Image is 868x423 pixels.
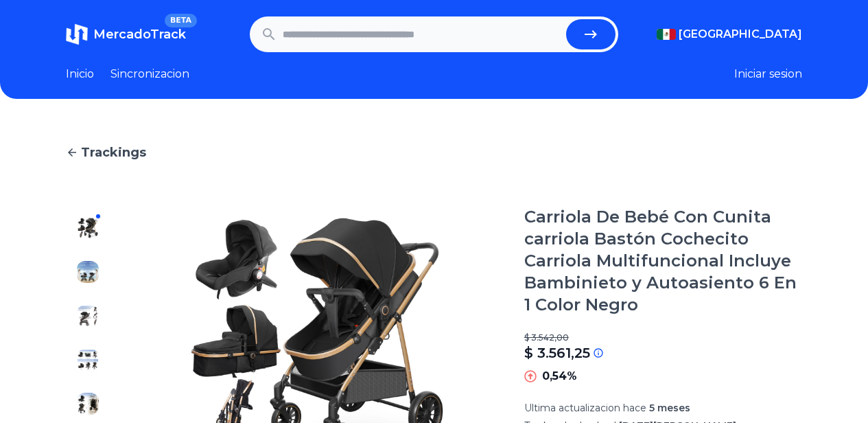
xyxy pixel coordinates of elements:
[66,66,94,82] a: Inicio
[524,206,802,316] h1: Carriola De Bebé Con Cunita carriola Bastón Cochecito Carriola Multifuncional Incluye Bambinieto ...
[542,368,577,385] p: 0,54%
[77,261,99,283] img: Carriola De Bebé Con Cunita carriola Bastón Cochecito Carriola Multifuncional Incluye Bambinieto ...
[66,23,186,45] a: MercadoTrackBETA
[524,343,590,363] p: $ 3.561,25
[81,143,146,162] span: Trackings
[679,26,802,43] span: [GEOGRAPHIC_DATA]
[657,29,676,40] img: Mexico
[77,393,99,415] img: Carriola De Bebé Con Cunita carriola Bastón Cochecito Carriola Multifuncional Incluye Bambinieto ...
[77,349,99,371] img: Carriola De Bebé Con Cunita carriola Bastón Cochecito Carriola Multifuncional Incluye Bambinieto ...
[66,143,802,162] a: Trackings
[524,402,646,414] span: Ultima actualizacion hace
[66,23,88,45] img: MercadoTrack
[77,217,99,239] img: Carriola De Bebé Con Cunita carriola Bastón Cochecito Carriola Multifuncional Incluye Bambinieto ...
[165,14,197,27] span: BETA
[657,26,802,43] button: [GEOGRAPHIC_DATA]
[93,27,186,42] span: MercadoTrack
[77,305,99,327] img: Carriola De Bebé Con Cunita carriola Bastón Cochecito Carriola Multifuncional Incluye Bambinieto ...
[649,402,690,414] span: 5 meses
[734,66,802,82] button: Iniciar sesion
[110,66,189,82] a: Sincronizacion
[524,332,802,343] p: $ 3.542,00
